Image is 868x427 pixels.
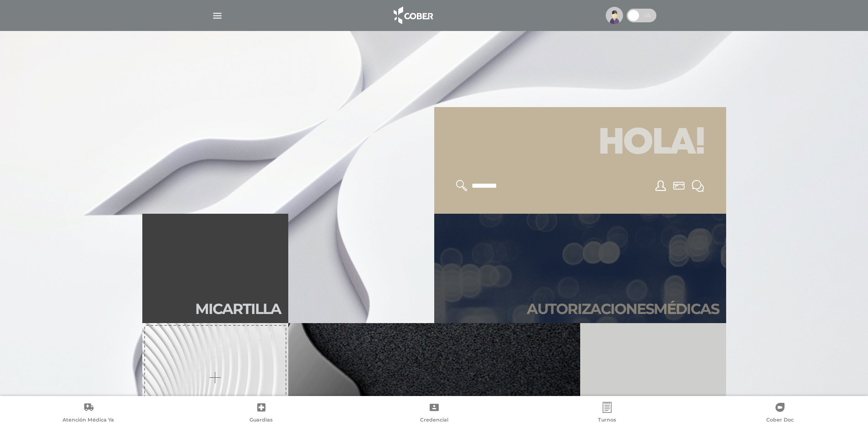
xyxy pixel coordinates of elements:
[420,417,448,425] span: Credencial
[2,402,175,425] a: Atención Médica Ya
[212,10,223,21] img: Cober_menu-lines-white.svg
[389,5,437,26] img: logo_cober_home-white.png
[175,402,348,425] a: Guardias
[445,118,715,169] h1: Hola!
[693,402,866,425] a: Cober Doc
[142,214,288,323] a: Micartilla
[249,417,273,425] span: Guardias
[62,417,114,425] span: Atención Médica Ya
[520,402,693,425] a: Turnos
[598,417,616,425] span: Turnos
[527,300,719,318] h2: Autori zaciones médicas
[348,402,520,425] a: Credencial
[606,7,623,24] img: profile-placeholder.svg
[195,300,281,318] h2: Mi car tilla
[766,417,794,425] span: Cober Doc
[434,214,726,323] a: Autorizacionesmédicas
